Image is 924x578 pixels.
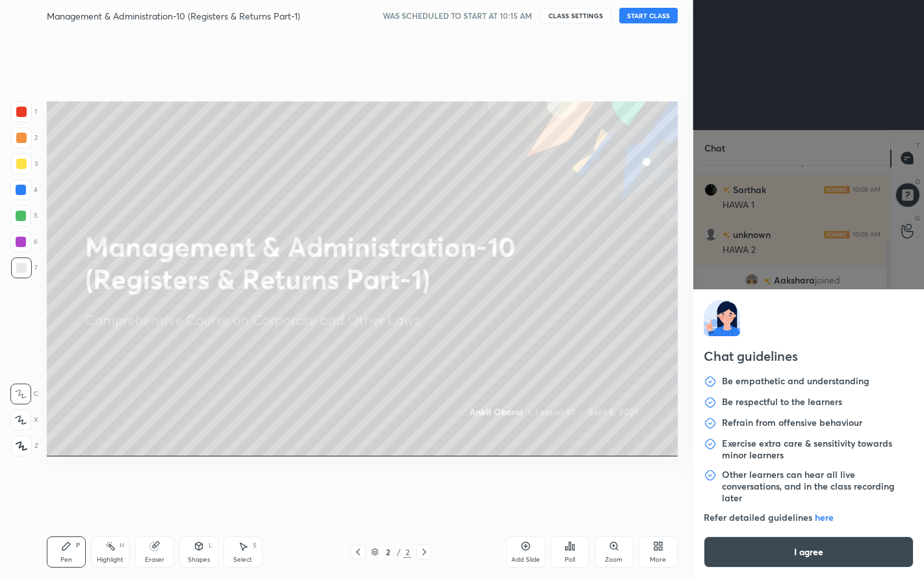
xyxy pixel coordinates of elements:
[565,557,575,563] div: Poll
[722,396,842,409] p: Be respectful to the learners
[704,512,914,523] p: Refer detailed guidelines
[397,548,401,556] div: /
[11,436,38,456] div: Z
[381,548,394,556] div: 2
[47,10,300,22] h4: Management & Administration-10 (Registers & Returns Part-1)
[815,511,834,523] a: here
[511,557,540,563] div: Add Slide
[76,542,80,549] div: P
[11,101,37,122] div: 1
[650,557,666,563] div: More
[11,127,38,148] div: 2
[188,557,210,563] div: Shapes
[233,557,252,563] div: Select
[619,8,678,23] button: START CLASS
[11,153,38,174] div: 3
[10,179,38,200] div: 4
[120,542,124,549] div: H
[722,469,914,504] p: Other learners can hear all live conversations, and in the class recording later
[722,438,914,461] p: Exercise extra care & sensitivity towards minor learners
[722,375,869,388] p: Be empathetic and understanding
[722,417,862,430] p: Refrain from offensive behaviour
[704,347,914,369] h2: Chat guidelines
[60,557,72,563] div: Pen
[10,231,38,252] div: 6
[10,410,38,430] div: X
[605,557,622,563] div: Zoom
[97,557,123,563] div: Highlight
[145,557,164,563] div: Eraser
[383,10,532,21] h5: WAS SCHEDULED TO START AT 10:15 AM
[404,546,411,558] div: 2
[10,205,38,226] div: 5
[209,542,212,549] div: L
[704,536,914,568] button: I agree
[540,8,611,23] button: CLASS SETTINGS
[10,384,38,404] div: C
[11,257,38,278] div: 7
[253,542,257,549] div: S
